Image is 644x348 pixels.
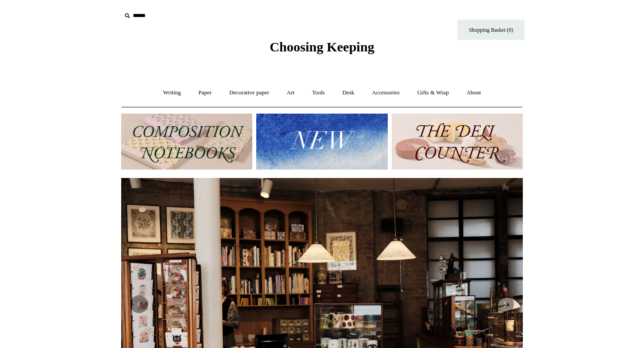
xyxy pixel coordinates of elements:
a: Accessories [364,81,408,105]
a: Shopping Basket (0) [458,20,525,40]
a: Writing [155,81,189,105]
img: New.jpg__PID:f73bdf93-380a-4a35-bcfe-7823039498e1 [256,114,387,170]
a: Decorative paper [221,81,277,105]
a: Gifts & Wrap [409,81,457,105]
a: Art [279,81,302,105]
a: About [458,81,489,105]
a: Choosing Keeping [270,47,374,53]
a: Tools [304,81,333,105]
span: Choosing Keeping [270,39,374,54]
a: Desk [335,81,363,105]
button: Next [496,295,514,313]
img: 202302 Composition ledgers.jpg__PID:69722ee6-fa44-49dd-a067-31375e5d54ec [121,114,252,170]
button: Previous [130,295,148,313]
a: Paper [191,81,220,105]
img: The Deli Counter [392,114,523,170]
